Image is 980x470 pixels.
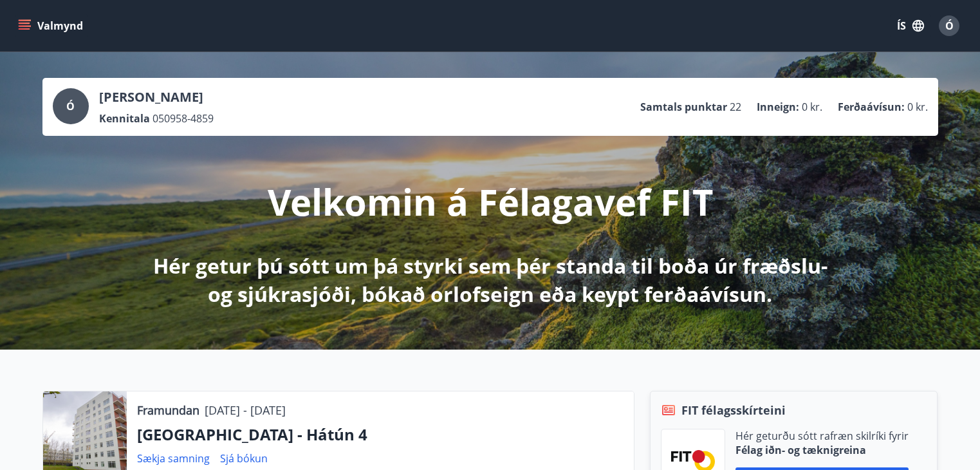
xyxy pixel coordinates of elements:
[735,443,909,457] p: Félag iðn- og tæknigreina
[757,100,799,114] p: Inneign :
[802,100,822,114] span: 0 kr.
[99,111,150,126] p: Kennitala
[153,111,214,126] span: 050958-4859
[945,19,954,33] span: Ó
[640,100,727,114] p: Samtals punktar
[735,429,909,443] p: Hér geturðu sótt rafræn skilríki fyrir
[907,100,928,114] span: 0 kr.
[137,424,624,446] p: [GEOGRAPHIC_DATA] - Hátún 4
[220,451,268,465] a: Sjá bókun
[205,402,286,418] p: [DATE] - [DATE]
[137,402,199,418] p: Framundan
[268,177,713,226] p: Velkomin á Félagavef FIT
[151,252,830,308] p: Hér getur þú sótt um þá styrki sem þér standa til boða úr fræðslu- og sjúkrasjóði, bókað orlofsei...
[934,10,965,41] button: Ó
[15,14,88,37] button: menu
[66,99,75,113] span: Ó
[838,100,905,114] p: Ferðaávísun :
[99,88,214,106] p: [PERSON_NAME]
[730,100,741,114] span: 22
[890,14,931,37] button: ÍS
[137,451,210,465] a: Sækja samning
[681,402,786,418] span: FIT félagsskírteini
